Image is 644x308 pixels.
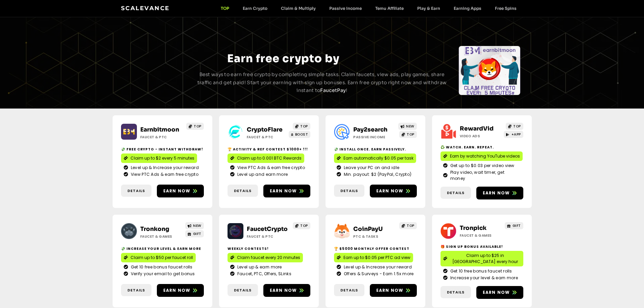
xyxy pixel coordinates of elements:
a: Details [228,284,258,297]
span: Claim up to $2 every 5 minutes [130,155,194,161]
a: TOP [293,222,310,229]
a: Details [121,284,151,297]
h2: Video ads [460,134,502,139]
span: Leave your PC on and idle [342,165,400,171]
span: +APP [511,132,521,137]
h2: 🎁 Sign Up Bonus Available! [440,244,523,249]
a: Earn automatically $0.05 per task [334,153,416,163]
h2: Faucet & Games [460,233,502,238]
span: GIFT [512,223,521,228]
a: CoinPayU [353,226,383,233]
nav: Menu [214,6,523,11]
a: GIFT [505,222,523,229]
span: Earn now [270,188,297,194]
h2: Weekly contests! [228,246,310,251]
span: Details [234,287,252,293]
a: Earn Crypto [236,6,274,11]
span: Claim faucet every 20 minutes [237,255,300,261]
span: Details [234,188,252,194]
a: NEW [398,123,417,130]
span: Details [447,190,464,196]
a: Claim faucet every 20 minutes [228,253,303,262]
span: Earn now [270,287,297,293]
h2: 💸 Free crypto - Instant withdraw! [121,147,204,152]
span: Earn now [376,188,404,194]
a: Details [228,185,258,197]
span: TOP [407,132,414,137]
h2: Faucet & Games [140,234,183,239]
span: Earn automatically $0.05 per task [343,155,413,161]
span: Details [340,188,358,194]
a: TOP [506,123,523,130]
span: Details [340,287,358,293]
a: Claim up to $50 per faucet roll [121,253,196,262]
a: TOP [214,6,236,11]
a: Tronkong [140,226,169,233]
a: FaucetPay [320,87,346,93]
span: Details [127,188,145,194]
a: Earn now [263,284,310,297]
a: Details [440,286,471,299]
a: Earn up to $0.05 per PTC ad view [334,253,413,262]
span: Earn now [483,190,510,196]
h2: Passive Income [353,135,396,140]
a: Temu Affiliate [368,6,410,11]
span: TOP [300,223,308,228]
span: Min. payout: $2 (PayPal, Crypto) [342,171,412,177]
a: Play & Earn [410,6,447,11]
a: Earn by watching YouTube videos [440,151,523,161]
span: Earn now [163,287,191,293]
h2: ptc & Tasks [353,234,396,239]
a: Scalevance [121,5,170,11]
a: Earn now [157,185,204,197]
span: Earn by watching YouTube videos [450,153,520,159]
a: Earn now [370,185,417,197]
span: Details [447,289,464,295]
a: Details [334,284,364,297]
a: CryptoFlare [247,126,283,133]
span: Earn now [163,188,191,194]
span: Claim up to 0.001 BTC Rewards [237,155,302,161]
a: +APP [504,131,523,138]
a: TOP [186,123,204,130]
span: Earn up to $0.05 per PTC ad view [343,255,410,261]
a: Details [440,187,471,199]
span: NEW [193,223,201,228]
a: Earn now [370,284,417,297]
a: TOP [399,131,417,138]
span: Increase your level & earn more [449,275,518,281]
a: Details [121,185,151,197]
a: FaucetCrypto [247,226,288,233]
span: Level up & Increase your reward [129,165,199,171]
span: Verify your email to get bonus [129,271,195,277]
span: View PTC Ads & earn free crypto [236,165,305,171]
a: Claim up to $2 every 5 minutes [121,153,197,163]
span: Level up & Increase your reward [342,264,412,270]
span: View PTC Ads & earn free crypto [129,171,198,177]
a: Earn now [263,185,310,197]
a: Claim & Multiply [274,6,323,11]
h2: ♻️ Watch. Earn. Repeat. [440,145,523,150]
span: NEW [406,124,414,129]
a: Passive Income [323,6,368,11]
a: TOP [399,222,417,229]
a: Claim up to 0.001 BTC Rewards [228,153,304,163]
span: Earn now [376,287,404,293]
a: Earning Apps [447,6,488,11]
h2: 🏆 $5000 Monthly Offer contest [334,246,417,251]
p: Best ways to earn free crypto by completing simple tasks. Claim faucets, view ads, play games, sh... [196,71,448,95]
span: TOP [513,124,521,129]
h2: 🏆 Activity & ref contest $1000+ !!! [228,147,310,152]
h2: 💸 Install Once. Earn Passively. [334,147,417,152]
span: TOP [407,223,414,228]
a: Details [334,185,364,197]
span: GIFT [193,231,201,236]
span: Play video, wait timer, get money [449,169,521,182]
span: Faucet, PTC, Offers, SLinks [236,271,291,277]
a: Tronpick [460,224,486,232]
span: Claim up to $25 in [GEOGRAPHIC_DATA] every hour [450,253,521,265]
a: Free Spins [488,6,523,11]
a: NEW [185,222,204,229]
span: Get 10 free bonus faucet rolls [449,268,512,274]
